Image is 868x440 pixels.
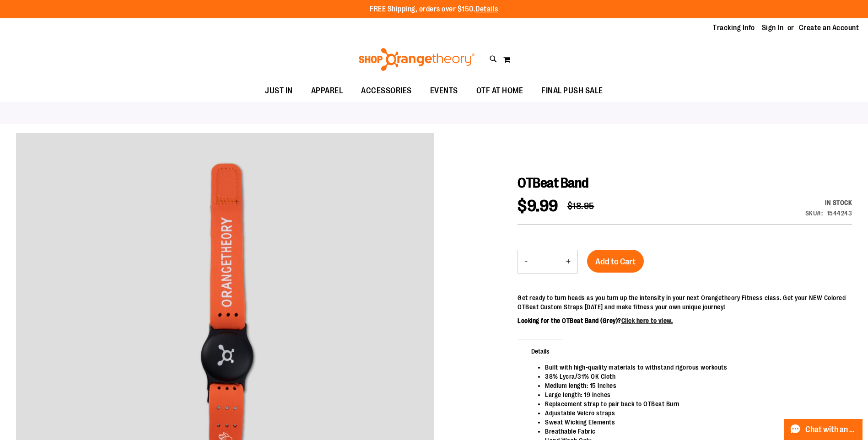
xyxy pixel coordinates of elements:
div: Availability [805,198,852,207]
img: Shop Orangetheory [357,48,476,71]
div: 1544243 [827,209,852,218]
li: Built with high-quality materials to withstand rigorous workouts [545,363,843,372]
p: Get ready to turn heads as you turn up the intensity in your next Orangetheory Fitness class. Get... [518,293,852,311]
a: Click here to view. [621,317,673,324]
a: EVENTS [421,80,467,102]
span: FINAL PUSH SALE [541,80,603,101]
li: 38% Lycra/31% OK Cloth [545,372,843,381]
span: OTBeat Band [518,175,589,191]
span: OTF AT HOME [476,80,523,101]
input: Product quantity [534,251,559,273]
button: Decrease product quantity [518,250,534,273]
button: Add to Cart [587,250,644,273]
a: ACCESSORIES [352,80,421,101]
span: ACCESSORIES [361,80,412,101]
a: Tracking Info [713,23,755,33]
li: Large length: 19 inches [545,390,843,399]
strong: SKU [805,209,823,217]
span: Details [518,339,563,363]
button: Increase product quantity [559,250,577,273]
span: $9.99 [518,197,558,215]
li: Medium length: 15 inches [545,381,843,390]
span: JUST IN [265,80,293,101]
a: APPAREL [302,80,352,102]
a: FINAL PUSH SALE [532,80,612,102]
button: Chat with an Expert [784,419,863,440]
span: EVENTS [430,80,458,101]
span: Chat with an Expert [805,425,857,434]
div: In stock [805,198,852,207]
a: OTF AT HOME [467,80,533,102]
li: Replacement strap to pair back to OTBeat Burn [545,399,843,408]
li: Breathable Fabric [545,427,843,436]
a: Details [475,5,498,13]
span: APPAREL [311,80,343,101]
a: Sign In [762,23,784,33]
p: FREE Shipping, orders over $150. [370,4,498,15]
li: Adjustable Velcro straps [545,408,843,418]
span: $18.95 [567,201,594,211]
b: Looking for the OTBeat Band (Grey)? [518,317,673,324]
span: Add to Cart [595,257,636,267]
a: Create an Account [799,23,859,33]
li: Sweat Wicking Elements [545,418,843,427]
a: JUST IN [256,80,302,102]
